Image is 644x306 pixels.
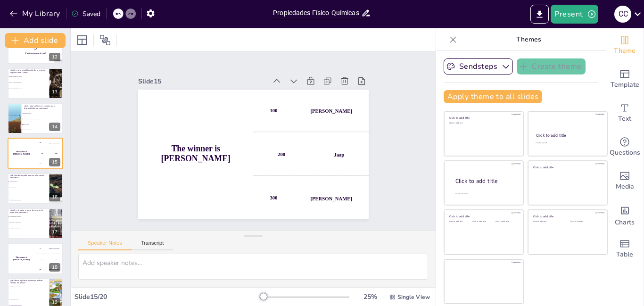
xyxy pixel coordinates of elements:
div: Click to add text [533,221,563,223]
p: ¿Qué tecnología está revolucionando el manejo de suelos? [10,279,47,284]
div: 12 [8,33,63,64]
div: 300 [35,159,63,169]
p: ¿Cuál es la mejor manera de mejorar la estructura del suelo? [10,209,47,214]
div: Click to add title [533,215,601,218]
span: Theme [614,46,636,56]
div: Jaap [55,258,57,259]
div: Click to add text [449,122,517,124]
span: Text [618,114,631,124]
div: 13 [8,68,63,99]
div: Saved [71,9,100,18]
div: Add ready made slides [606,62,644,96]
div: Click to add title [455,177,516,185]
div: 13 [49,88,60,96]
button: Present [551,5,598,24]
div: 16 [8,173,63,204]
span: Reducción de la actividad biológica [9,234,49,235]
div: Add images, graphics, shapes or video [606,164,644,198]
h4: The winner is [PERSON_NAME] [8,151,35,156]
div: Click to add text [570,221,600,223]
button: Apply theme to all slides [444,90,542,103]
h4: The winner is [PERSON_NAME] [8,256,35,261]
button: Export to PowerPoint [530,5,549,24]
span: Aumentar la erosión del suelo [9,94,49,95]
div: Click to add body [455,193,515,195]
div: 17 [49,228,60,236]
div: c c [614,6,631,23]
button: Speaker Notes [78,240,132,250]
p: ¿Qué factor químico es crucial para la disponibilidad de nutrientes? [24,105,60,110]
h4: The winner is [PERSON_NAME] [254,120,371,162]
p: Themes [461,28,596,51]
div: 18 [49,263,60,272]
div: 15 [8,138,63,169]
input: Insert title [273,6,361,20]
div: 100 [35,138,63,148]
div: 18 [8,243,63,274]
div: 16 [49,193,60,201]
div: Jaap [55,153,57,154]
div: 14 [8,103,63,134]
p: ¿Qué práctica ayuda a prevenir la erosión del suelo? [10,174,47,179]
p: ¿Cuál es la principal función de la materia orgánica en el suelo? [10,69,47,74]
div: 12 [49,53,60,61]
div: Click to add text [495,221,517,223]
div: Get real-time input from your audience [606,130,644,164]
span: Media [616,182,634,192]
span: Questions [610,148,640,158]
div: Click to add text [449,221,471,223]
span: La capacidad de intercambio catiónico [23,118,63,119]
div: Click to add title [533,165,601,169]
div: 17 [8,208,63,239]
div: 200 [139,84,260,149]
div: Jaap [166,107,178,114]
div: Add charts and graphs [606,198,644,232]
div: 300 [35,264,63,274]
div: Click to add title [536,132,599,138]
span: Position [99,34,111,46]
button: Sendsteps [444,58,513,74]
span: El pH del suelo [23,124,63,125]
button: My Library [7,6,64,21]
div: 14 [49,123,60,131]
div: Click to add text [536,142,598,144]
div: Add text boxes [606,96,644,130]
div: Click to add title [449,116,517,120]
div: Slide 15 / 20 [74,292,259,301]
div: 200 [35,149,63,159]
div: Add a table [606,232,644,266]
span: Table [616,249,633,260]
span: Mantener la fertilidad del suelo [9,88,49,89]
div: 100 [35,243,63,253]
button: Create theme [517,58,586,74]
span: La textura del suelo [23,113,63,114]
button: c c [614,5,631,24]
span: Uso de fertilizantes químicos [9,199,49,200]
span: Proveer nutrientes a las plantas [9,76,49,77]
div: Layout [74,33,90,48]
span: Labranza convencional [9,298,49,299]
span: Mejorar la estructura del suelo [9,82,49,83]
div: 15 [49,158,60,166]
span: Uso de herramientas manuales [9,305,49,306]
button: Transcript [132,240,173,250]
div: Click to add title [449,215,517,218]
span: Uso de fertilizantes químicos [9,286,49,287]
div: Click to add text [472,221,494,223]
div: 100 [130,127,251,192]
span: La porosidad del suelo [23,130,63,131]
span: Charts [615,217,635,228]
div: [PERSON_NAME] [168,62,210,76]
div: [PERSON_NAME] [150,148,192,162]
span: Agricultura de precisión [9,292,49,293]
div: 300 [148,41,269,107]
span: Uso de enmiendas orgánicas [9,216,49,217]
span: Single View [397,293,430,301]
span: Compactación del suelo [9,193,49,194]
span: Uso de pesticidas [9,187,49,188]
button: Add slide [5,33,66,48]
div: Change the overall theme [606,28,644,62]
strong: ¡Prepárense para el quiz! [25,52,45,54]
div: 25 % [359,292,381,301]
span: Template [611,80,639,90]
